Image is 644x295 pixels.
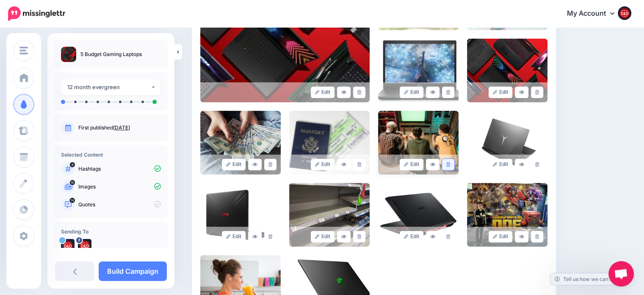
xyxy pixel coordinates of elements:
img: 211cf67cc219d1e43a32a4cef7c18cf1_large.jpg [200,183,281,247]
h4: Selected Content [61,152,161,158]
img: a78f8ece927dba4bdfb86f1088659703_large.jpg [289,183,370,247]
img: b4518a14d8846a1c92d38929b39b6731_large.jpg [378,39,459,102]
button: 12 month evergreen [61,79,161,96]
img: 818b8e800b89f67d6ebfd4700d4521db_large.jpg [467,111,547,174]
p: 5 Budget Gaming Laptops [80,50,142,59]
img: menu.png [19,47,28,54]
a: Edit [400,159,424,170]
a: Edit [311,87,335,98]
span: 14 [70,198,75,203]
a: Edit [489,231,513,242]
a: Edit [489,87,513,98]
a: Edit [222,231,246,242]
a: Edit [489,159,513,170]
div: Open chat [608,261,634,287]
a: Edit [400,231,424,242]
img: 99e9f4dca5bd3dff4f54d43f224e19e7_large.jpg [467,39,547,102]
p: First published [78,124,161,132]
a: Edit [311,231,335,242]
a: My Account [558,3,631,24]
img: 24323f3da14c13fc84087935361c7dc9_large.jpg [378,183,459,247]
h4: Sending To [61,228,161,235]
img: df57d0de7fee63b1817d7cab8e29997d_large.jpg [200,111,281,174]
img: 21a7a11840ce38ab0a81ae423f9c1ad1_large.jpg [378,111,459,174]
img: 53574234_369704747218823_3569616017707499520_n-bsa114212.png [78,239,91,253]
a: Edit [311,159,335,170]
span: 15 [70,180,75,185]
img: Q8V6-PcX-64924.png [61,239,75,253]
img: Missinglettr [8,6,65,21]
img: b330b8fef623b57d8302e6c2680ce2ad_thumb.jpg [61,47,76,62]
p: Images [78,183,161,191]
img: 69dc62b48b339d3174a6927446f20c87_large.jpg [289,111,370,174]
a: [DATE] [113,124,130,131]
img: 33463b72e30d60ca7f8e8a51c7261a7c_large.jpg [467,183,547,247]
a: Edit [400,87,424,98]
p: Hashtags [78,165,161,173]
div: 12 month evergreen [67,82,151,92]
a: Tell us how we can improve [550,273,634,285]
span: 6 [70,162,75,167]
a: Edit [222,159,246,170]
p: Quotes [78,201,161,208]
